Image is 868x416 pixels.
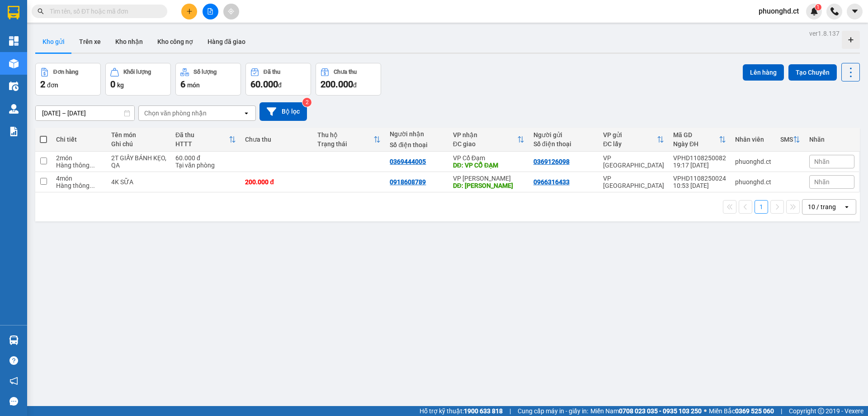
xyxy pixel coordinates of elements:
th: Toggle SortBy [313,128,385,152]
button: Trên xe [72,31,108,53]
button: Khối lượng0kg [105,63,171,96]
button: Số lượng6món [175,63,241,96]
span: plus [186,8,193,14]
img: logo-vxr [8,6,19,19]
div: ver 1.8.137 [809,29,840,38]
sup: 1 [815,4,821,10]
div: VPHD1108250082 [673,154,726,162]
span: ... [90,182,95,189]
div: 4 món [56,175,102,182]
span: đơn [47,81,58,89]
div: Tại văn phòng [175,162,236,169]
th: Toggle SortBy [669,128,731,152]
div: 60.000 đ [175,154,236,162]
div: Chọn văn phòng nhận [144,109,207,118]
div: DĐ: HỒNG LĨNH [453,182,524,189]
div: phuonghd.ct [735,158,771,165]
button: file-add [203,4,218,19]
span: 60.000 [250,79,278,90]
button: Đã thu60.000đ [245,63,311,96]
div: phuonghd.ct [735,178,771,186]
span: phuonghd.ct [751,5,806,17]
div: Số lượng [193,69,217,75]
img: warehouse-icon [9,104,19,114]
div: ĐC lấy [603,140,657,148]
span: kg [117,81,124,89]
div: Chưa thu [334,69,357,75]
span: aim [228,8,234,14]
span: Hỗ trợ kỹ thuật: [420,406,503,416]
span: Miền Nam [590,406,702,416]
div: Tạo kho hàng mới [842,31,860,49]
span: món [187,81,200,89]
span: Nhãn [814,158,830,165]
div: Chi tiết [56,136,102,143]
span: ... [90,162,95,169]
button: plus [181,4,197,19]
button: caret-down [847,4,863,19]
div: 2 món [56,154,102,162]
div: 200.000 đ [245,178,308,186]
div: Đã thu [175,131,229,139]
strong: 0369 525 060 [735,407,774,415]
button: Đơn hàng2đơn [35,63,101,96]
button: Lên hàng [743,64,784,81]
img: warehouse-icon [9,81,19,91]
img: icon-new-feature [810,7,818,15]
span: 6 [180,79,185,90]
div: 19:17 [DATE] [673,162,726,169]
img: warehouse-icon [9,335,19,345]
div: Nhãn [809,136,854,143]
button: Kho gửi [35,31,72,53]
div: 2T GIẤY BÁNH KẸO, QA [111,154,166,169]
span: search [38,8,44,14]
span: 2 [40,79,45,90]
button: Chưa thu200.000đ [316,63,381,96]
div: Hàng thông thường [56,162,102,169]
div: Đơn hàng [53,69,78,75]
strong: 1900 633 818 [464,407,503,415]
th: Toggle SortBy [776,128,805,152]
div: Hàng thông thường [56,182,102,189]
div: VP [GEOGRAPHIC_DATA] [603,154,664,169]
svg: open [243,110,250,117]
span: Miền Bắc [709,406,774,416]
div: Ghi chú [111,140,166,148]
span: đ [353,81,357,89]
div: 0369444005 [390,158,426,165]
button: Tạo Chuyến [788,64,837,81]
strong: 0708 023 035 - 0935 103 250 [619,407,702,415]
span: Nhãn [814,178,830,186]
div: Số điện thoại [533,140,594,148]
span: đ [278,81,282,89]
div: 10 / trang [808,202,836,211]
div: ĐC giao [453,140,517,148]
span: Cung cấp máy in - giấy in: [518,406,588,416]
button: Kho nhận [108,31,150,53]
div: VPHD1108250024 [673,175,726,182]
th: Toggle SortBy [599,128,669,152]
th: Toggle SortBy [171,128,241,152]
span: question-circle [9,356,18,365]
div: Đã thu [264,69,280,75]
div: 10:53 [DATE] [673,182,726,189]
div: VP nhận [453,131,517,139]
input: Select a date range. [36,106,134,120]
button: aim [223,4,239,19]
span: copyright [818,408,824,414]
div: HTTT [175,140,229,148]
button: Hàng đã giao [200,31,253,53]
img: warehouse-icon [9,59,19,68]
img: phone-icon [830,7,839,15]
span: 1 [816,4,820,10]
input: Tìm tên, số ĐT hoặc mã đơn [50,6,156,16]
th: Toggle SortBy [448,128,529,152]
span: notification [9,377,18,385]
div: 0966316433 [533,178,570,186]
button: Bộ lọc [259,102,307,121]
div: Ngày ĐH [673,140,719,148]
button: 1 [755,200,768,214]
div: 0369126098 [533,158,570,165]
div: Mã GD [673,131,719,139]
span: 200.000 [321,79,353,90]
